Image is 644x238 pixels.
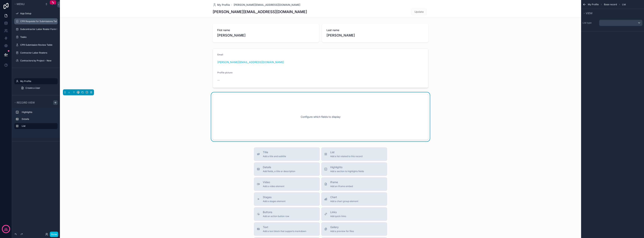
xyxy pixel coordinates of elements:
[321,177,387,191] button: iframeAdd an iframe embed
[330,155,362,158] span: Add a list related to this record
[622,3,626,6] span: List
[263,185,284,188] span: Add a video element
[22,118,55,121] label: Details
[20,51,55,54] label: Contractor Labor Rosters
[254,162,320,176] button: DetailsAdd fields, a title or description
[588,3,599,6] span: My Profile
[583,11,640,16] button: View
[263,230,306,233] span: Add a text block that supports markdown
[20,59,55,62] label: Contractors by Project - New
[330,165,364,169] span: Highlights
[254,192,320,206] button: StagesAdd a stages element
[583,21,598,24] label: List type
[330,180,353,184] span: iframe
[50,232,58,237] button: Done
[330,210,346,214] span: Links
[321,192,387,206] button: ChartAdd a chart group element
[263,215,289,218] span: Add an action button row
[330,150,362,154] span: List
[263,155,286,158] span: Add a title and subtitle
[19,85,58,91] a: Create a User
[254,207,320,221] button: ButtonsAdd an action button row
[263,180,284,184] span: Video
[604,3,617,6] span: Base record
[330,215,346,218] span: Add quick links
[20,80,55,83] label: My Profile
[213,9,307,14] h1: [PERSON_NAME][EMAIL_ADDRESS][DOMAIN_NAME]
[263,210,289,214] span: Buttons
[4,229,8,232] p: days
[330,225,354,229] span: Gallery
[217,3,230,7] span: My Profile
[4,227,7,231] p: 13
[13,79,56,84] button: Hidden pages
[321,162,387,176] button: HighlightsAdd a section to highlights fields
[17,101,35,104] span: Record view
[25,87,40,90] span: Create a User
[20,12,55,15] label: App Setup
[254,147,320,161] button: TitleAdd a title and subtitle
[20,20,57,23] label: CPR Requests for Submissions Table
[586,12,593,15] span: View
[263,195,285,199] span: Stages
[330,195,358,199] span: Chart
[13,100,52,105] button: Record view
[22,111,55,114] label: Highlights
[321,207,387,221] button: LinksAdd quick links
[20,36,55,39] label: Tasks
[330,170,364,173] span: Add a section to highlights fields
[330,230,354,233] span: Add a preview for files
[17,2,25,6] span: Menu
[263,200,285,203] span: Add a stages element
[321,147,387,161] button: ListAdd a list related to this record
[234,3,300,7] a: [PERSON_NAME][EMAIL_ADDRESS][DOMAIN_NAME]
[263,165,295,169] span: Details
[12,107,60,133] div: scrollable content
[20,28,57,31] label: Subcontractor Labor Roster Form Input Table
[254,222,320,236] button: TextAdd a text block that supports markdown
[20,43,55,46] label: CPR Submission Review Table
[263,225,306,229] span: Text
[254,177,320,191] button: VideoAdd a video element
[321,222,387,236] button: GalleryAdd a preview for files
[330,200,358,203] span: Add a chart group element
[263,150,286,154] span: Title
[13,1,43,7] button: Menu
[330,185,353,188] span: Add an iframe embed
[219,100,422,134] div: Configure which fields to display
[263,170,295,173] span: Add fields, a title or description
[213,3,230,7] a: My Profile
[22,125,55,128] label: List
